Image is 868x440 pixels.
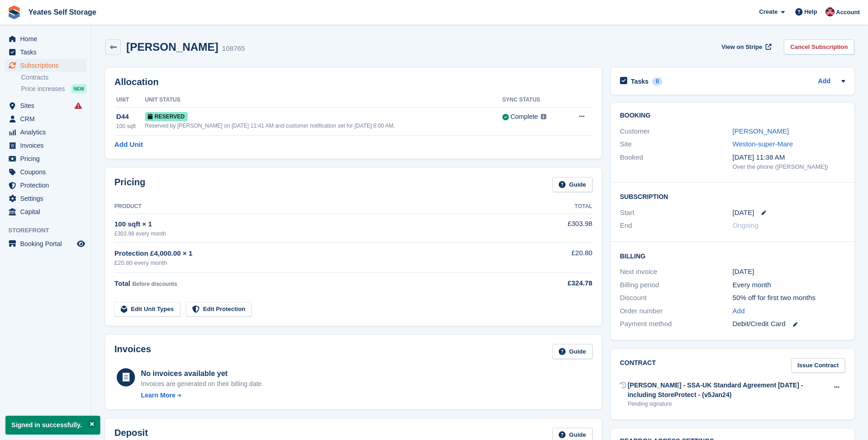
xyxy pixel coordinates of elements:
a: menu [5,179,86,192]
i: Smart entry sync failures have occurred [75,102,82,109]
a: Issue Contract [791,358,845,373]
a: menu [5,237,86,250]
span: Booking Portal [20,237,75,250]
span: Help [804,7,817,16]
p: Signed in successfully. [5,416,100,435]
div: £303.98 every month [114,230,519,238]
div: £324.78 [519,278,593,289]
div: Discount [620,293,733,303]
div: Payment method [620,319,733,329]
span: Ongoing [733,221,759,229]
span: Protection [20,179,75,192]
span: Before discounts [132,281,177,287]
div: Every month [733,280,845,290]
div: £20.80 every month [114,258,519,268]
a: Add [818,76,830,87]
div: 0 [652,77,663,86]
div: Complete [511,112,538,122]
img: stora-icon-8386f47178a22dfd0bd8f6a31ec36ba5ce8667c1dd55bd0f319d3a0aa187defe.svg [7,5,21,19]
a: menu [5,139,86,152]
div: 100 sqft × 1 [114,219,519,230]
span: Account [836,8,860,17]
time: 2025-09-19 00:00:00 UTC [733,208,754,218]
a: menu [5,99,86,112]
span: Capital [20,205,75,218]
span: Pricing [20,152,75,165]
a: Guide [552,344,593,359]
a: menu [5,166,86,178]
a: menu [5,192,86,205]
div: Debit/Credit Card [733,319,845,329]
a: Price increases NEW [21,84,86,94]
span: Storefront [8,226,91,235]
td: £20.80 [519,243,593,273]
div: D44 [116,112,145,122]
h2: Tasks [631,77,649,86]
a: Cancel Subscription [784,39,854,54]
span: CRM [20,113,75,125]
a: Guide [552,177,593,192]
a: [PERSON_NAME] [733,127,789,135]
div: 108765 [222,43,245,54]
span: Analytics [20,126,75,139]
th: Total [519,199,593,214]
span: Reserved [145,112,188,121]
div: [DATE] [733,267,845,277]
h2: Subscription [620,192,845,201]
th: Unit Status [145,93,502,107]
a: Learn More [141,391,264,400]
span: Subscriptions [20,59,75,72]
h2: Invoices [114,344,151,359]
span: View on Stripe [722,43,762,52]
a: menu [5,32,86,45]
div: Reserved by [PERSON_NAME] on [DATE] 11:41 AM and customer notification set for [DATE] 6:00 AM. [145,122,502,130]
a: Add [733,306,745,317]
a: menu [5,126,86,139]
h2: Booking [620,112,845,119]
td: £303.98 [519,214,593,242]
div: Next invoice [620,267,733,277]
div: Learn More [141,391,175,400]
span: Total [114,279,130,287]
span: Create [759,7,777,16]
h2: Pricing [114,177,146,192]
div: Booked [620,152,733,172]
a: View on Stripe [718,39,773,54]
div: Over the phone ([PERSON_NAME]) [733,162,845,172]
div: Protection £4,000.00 × 1 [114,248,519,259]
a: Weston-super-Mare [733,140,793,148]
img: James Griffin [825,7,835,16]
th: Product [114,199,519,214]
a: menu [5,152,86,165]
div: 100 sqft [116,122,145,130]
span: Invoices [20,139,75,152]
a: Edit Protection [186,302,252,317]
div: End [620,220,733,231]
div: Pending signature [628,400,828,408]
div: Customer [620,126,733,137]
div: Billing period [620,280,733,290]
a: menu [5,46,86,59]
a: Edit Unit Types [114,302,180,317]
div: No invoices available yet [141,368,264,379]
span: Sites [20,99,75,112]
a: menu [5,113,86,125]
th: Unit [114,93,145,107]
h2: Billing [620,251,845,260]
span: Home [20,32,75,45]
a: menu [5,205,86,218]
a: Preview store [75,238,86,249]
a: menu [5,59,86,72]
a: Yeates Self Storage [25,5,100,20]
span: Price increases [21,85,65,93]
th: Sync Status [502,93,565,107]
span: Coupons [20,166,75,178]
div: Order number [620,306,733,317]
div: Site [620,139,733,150]
div: NEW [71,84,86,93]
h2: [PERSON_NAME] [126,41,218,53]
div: [PERSON_NAME] - SSA-UK Standard Agreement [DATE] - including StoreProtect - (v5Jan24) [628,381,828,400]
div: Invoices are generated on their billing date. [141,379,264,389]
div: 50% off for first two months [733,293,845,303]
a: Add Unit [114,140,143,150]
